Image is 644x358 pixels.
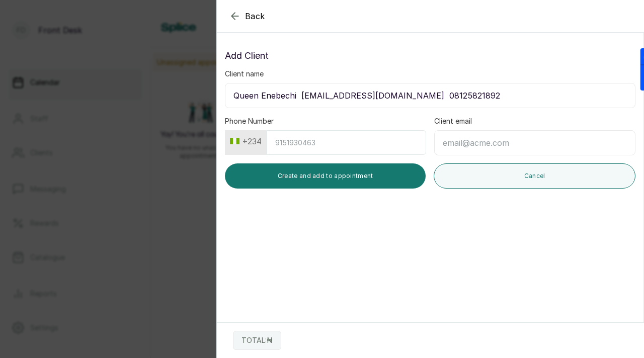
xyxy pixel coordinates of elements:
[225,83,635,108] input: Enter client name
[229,10,265,22] button: Back
[225,49,635,63] p: Add Client
[225,116,274,126] label: Phone Number
[434,116,472,126] label: Client email
[242,335,273,345] p: TOTAL: ₦
[434,130,635,155] input: email@acme.com
[267,130,426,155] input: 9151930463
[434,163,635,189] button: Cancel
[226,133,266,149] button: +234
[225,69,264,79] label: Client name
[245,10,265,22] span: Back
[225,163,426,189] button: Create and add to appointment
